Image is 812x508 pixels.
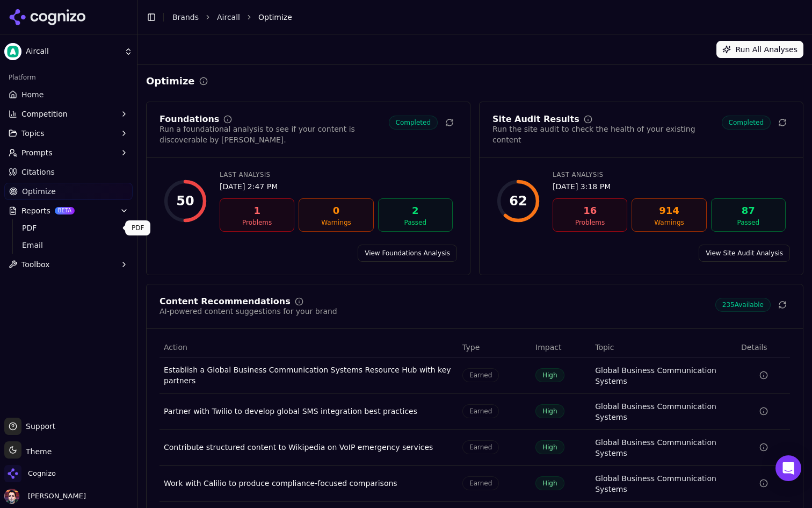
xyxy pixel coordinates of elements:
div: Passed [716,218,781,227]
div: Last Analysis [553,170,786,179]
button: Toolbox [4,256,133,273]
button: Run All Analyses [716,41,803,58]
a: Global Business Communication Systems [595,473,733,495]
div: 87 [716,203,781,218]
span: Home [21,89,44,100]
span: High [535,476,564,490]
span: High [535,368,564,382]
nav: breadcrumb [172,12,782,23]
img: Deniz Ozcan [4,489,19,504]
span: Toolbox [21,259,50,270]
a: Aircall [217,12,240,23]
a: Global Business Communication Systems [595,365,733,387]
div: AI-powered content suggestions for your brand [160,306,337,317]
div: Contribute structured content to Wikipedia on VoIP emergency services [164,442,454,453]
div: 50 [176,192,194,210]
div: 1 [224,203,289,218]
a: Global Business Communication Systems [595,401,733,423]
div: [DATE] 3:18 PM [553,181,786,192]
a: Email [18,238,120,253]
img: Aircall [4,43,21,60]
span: BETA [55,207,75,214]
div: 0 [303,203,368,218]
span: High [535,404,564,418]
button: Open organization switcher [4,465,56,482]
div: Action [164,342,454,353]
span: PDF [22,223,115,233]
span: Prompts [21,147,53,158]
span: Earned [462,404,499,418]
span: Theme [21,447,52,456]
a: View Site Audit Analysis [699,245,790,262]
div: Open Intercom Messenger [775,455,801,481]
span: Email [22,240,115,251]
span: Competition [21,109,68,119]
div: Warnings [636,218,701,227]
span: Earned [462,440,499,454]
span: Topics [21,128,45,139]
div: Foundations [160,115,219,124]
button: Prompts [4,144,133,161]
div: 16 [557,203,622,218]
p: PDF [132,224,144,232]
a: View Foundations Analysis [358,245,457,262]
div: Type [462,342,527,353]
div: 2 [383,203,448,218]
a: Brands [172,13,199,22]
span: Cognizo [28,469,56,478]
div: Content Recommendations [160,297,291,306]
div: Warnings [303,218,368,227]
div: Platform [4,69,133,86]
span: Completed [722,116,771,130]
a: Global Business Communication Systems [595,437,733,459]
span: 235 Available [715,298,771,312]
span: High [535,440,564,454]
img: Cognizo [4,465,21,482]
a: Optimize [4,183,133,200]
a: Home [4,86,133,103]
div: 914 [636,203,701,218]
span: Aircall [26,47,120,56]
button: ReportsBETA [4,202,133,219]
div: Problems [224,218,289,227]
div: Topic [595,342,733,353]
div: Site Audit Results [492,115,579,124]
span: Earned [462,476,499,490]
a: PDF [18,220,120,235]
span: Optimize [258,12,292,23]
div: Impact [535,342,586,353]
span: Citations [21,167,55,177]
button: Open user button [4,489,86,504]
div: Passed [383,218,448,227]
span: Support [21,421,55,432]
div: Partner with Twilio to develop global SMS integration best practices [164,406,454,417]
div: Work with Calilio to produce compliance-focused comparisons [164,478,454,489]
span: Earned [462,368,499,382]
span: Optimize [22,186,56,197]
div: Run a foundational analysis to see if your content is discoverable by [PERSON_NAME]. [160,124,389,145]
div: Problems [557,218,622,227]
div: [DATE] 2:47 PM [220,181,453,192]
div: Establish a Global Business Communication Systems Resource Hub with key partners [164,364,454,386]
div: Run the site audit to check the health of your existing content [492,124,722,145]
button: Competition [4,105,133,123]
a: Citations [4,163,133,181]
div: Last Analysis [220,170,453,179]
span: Reports [21,205,50,216]
div: 62 [509,192,527,210]
span: [PERSON_NAME] [24,491,86,501]
h2: Optimize [146,74,195,89]
button: Topics [4,125,133,142]
span: Completed [389,116,438,130]
div: Details [741,342,786,353]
